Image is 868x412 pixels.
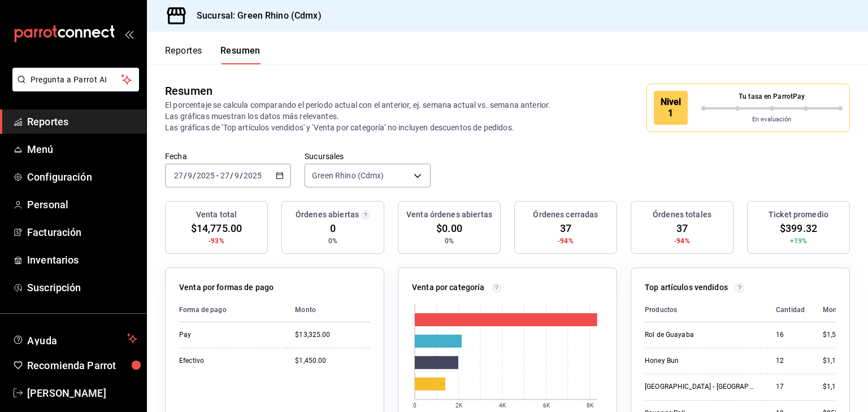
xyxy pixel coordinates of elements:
p: En evaluación [701,115,843,125]
span: -93% [209,236,224,246]
text: 6K [543,402,550,409]
th: Forma de pago [179,298,286,322]
div: 17 [776,382,805,392]
p: Top artículos vendidos [645,282,728,293]
input: ---- [243,171,262,180]
span: +19% [790,236,808,246]
div: Nivel 1 [654,91,688,125]
text: 4K [499,402,506,409]
a: Pregunta a Parrot AI [8,82,139,94]
span: Inventarios [27,252,137,268]
span: 0 [330,221,336,236]
div: 12 [776,356,805,366]
div: Honey Bun [645,356,758,366]
input: -- [220,171,230,180]
div: 16 [776,330,805,340]
p: Venta por categoría [412,282,485,293]
div: $13,325.00 [295,330,370,340]
button: open_drawer_menu [124,29,133,38]
input: -- [187,171,193,180]
span: Pregunta a Parrot AI [31,74,121,86]
span: Suscripción [27,280,137,295]
div: [GEOGRAPHIC_DATA] - [GEOGRAPHIC_DATA] [645,382,758,392]
input: -- [173,171,184,180]
span: Ayuda [27,332,123,345]
div: $1,105.00 [823,382,854,392]
span: -94% [558,236,574,246]
span: Recomienda Parrot [27,358,137,373]
th: Monto [814,298,854,322]
div: $1,520.00 [823,330,854,340]
text: 2K [455,402,463,409]
span: Reportes [27,114,137,129]
div: Efectivo [179,356,277,366]
input: ---- [196,171,215,180]
button: Resumen [220,45,261,64]
span: / [240,171,243,180]
h3: Venta total [196,209,237,221]
span: 37 [560,221,571,236]
p: El porcentaje se calcula comparando el período actual con el anterior, ej. semana actual vs. sema... [165,99,565,133]
span: Green Rhino (Cdmx) [312,170,384,181]
span: - [216,171,219,180]
h3: Venta órdenes abiertas [406,209,492,221]
th: Productos [645,298,767,322]
h3: Órdenes cerradas [533,209,598,221]
text: 0 [413,402,416,409]
span: 37 [676,221,688,236]
span: $0.00 [436,221,462,236]
div: $1,140.00 [823,356,854,366]
h3: Órdenes abiertas [296,209,359,221]
h3: Órdenes totales [653,209,711,221]
span: / [230,171,233,180]
span: Facturación [27,225,137,240]
input: -- [234,171,240,180]
button: Pregunta a Parrot AI [12,68,139,91]
h3: Ticket promedio [769,209,828,221]
span: 0% [328,236,337,246]
div: Resumen [165,82,212,99]
span: Personal [27,197,137,212]
label: Sucursales [305,152,431,160]
span: Configuración [27,169,137,185]
span: $14,775.00 [191,221,242,236]
span: Menú [27,142,137,157]
span: 0% [445,236,454,246]
div: $1,450.00 [295,356,370,366]
button: Reportes [165,45,202,64]
th: Monto [286,298,370,322]
p: Venta por formas de pago [179,282,274,293]
h3: Sucursal: Green Rhino (Cdmx) [188,9,322,23]
span: [PERSON_NAME] [27,385,137,401]
div: navigation tabs [165,45,261,64]
span: $399.32 [780,221,817,236]
div: Pay [179,330,277,340]
span: / [184,171,187,180]
span: -94% [674,236,690,246]
p: Tu tasa en ParrotPay [701,91,843,102]
text: 8K [587,402,594,409]
span: / [193,171,196,180]
div: Rol de Guayaba [645,330,758,340]
th: Cantidad [767,298,814,322]
label: Fecha [165,152,291,160]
